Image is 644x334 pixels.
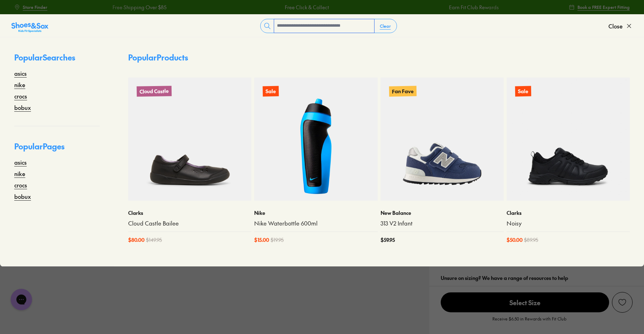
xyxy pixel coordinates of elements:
button: Add to Wishlist [612,292,633,313]
span: Store Finder [23,4,47,10]
a: Sale [507,78,630,201]
img: tab_domain_overview_orange.svg [30,41,35,47]
img: tab_keywords_by_traffic_grey.svg [72,41,77,47]
div: Dominio [37,42,54,47]
a: Store Finder [14,1,47,14]
a: 313 V2 Infant [381,219,504,227]
span: $ 19.95 [271,236,284,244]
a: Earn Fit Club Rewards [449,4,499,11]
img: website_grey.svg [11,18,17,24]
a: Nike Waterbottle 600ml [254,219,377,227]
p: Fan Fave [389,86,416,96]
img: logo_orange.svg [11,11,17,17]
a: Cloud Castle [128,78,251,201]
a: Shoes &amp; Sox [11,20,48,32]
button: Close [608,18,633,34]
a: Sale [254,78,377,201]
span: $ 80.00 [128,236,145,244]
span: $ 50.00 [507,236,523,244]
span: $ 89.95 [524,236,538,244]
a: Fan Fave [381,78,504,201]
a: Noisy [507,219,630,227]
a: Free Click & Collect [284,4,329,11]
div: Unsure on sizing? We have a range of resources to help [441,274,633,282]
a: Cloud Castle Bailee [128,219,251,227]
p: Popular Pages [14,141,100,158]
img: SNS_Logo_Responsive.svg [11,22,48,33]
a: Book a FREE Expert Fitting [569,1,630,14]
p: Cloud Castle [137,86,172,97]
div: Dominio: [DOMAIN_NAME] [19,18,80,24]
div: v 4.0.25 [20,11,35,17]
p: Nike [254,209,377,217]
p: New Balance [381,209,504,217]
p: Popular Products [128,52,188,63]
a: nike [14,169,25,178]
a: bobux [14,192,31,201]
iframe: Gorgias live chat messenger [7,286,36,313]
a: bobux [14,103,31,112]
a: asics [14,69,27,78]
span: Select Size [441,292,609,312]
p: Sale [515,86,531,97]
a: crocs [14,181,27,189]
span: $ 15.00 [254,236,269,244]
span: $ 59.95 [381,236,395,244]
p: Sale [263,86,279,97]
a: asics [14,158,27,166]
span: $ 149.95 [146,236,162,244]
button: Select Size [441,292,609,313]
p: Popular Searches [14,52,100,69]
a: Free Shipping Over $85 [112,4,166,11]
a: nike [14,80,25,89]
p: Clarks [507,209,630,217]
button: Clear [374,20,397,32]
span: Book a FREE Expert Fitting [577,4,630,10]
span: Close [608,22,623,30]
p: Receive $6.50 in Rewards with Fit Club [492,316,566,328]
p: Clarks [128,209,251,217]
a: crocs [14,92,27,100]
div: Keyword (traffico) [79,42,118,47]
